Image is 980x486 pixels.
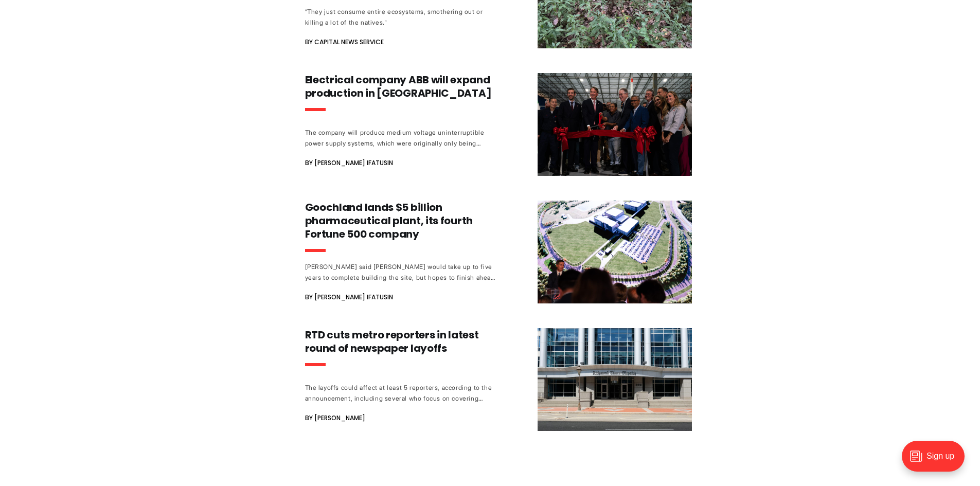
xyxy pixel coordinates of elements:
span: By Capital News Service [305,36,384,48]
h3: Goochland lands $5 billion pharmaceutical plant, its fourth Fortune 500 company [305,201,496,241]
div: The company will produce medium voltage uninterruptible power supply systems, which were original... [305,127,496,149]
div: [PERSON_NAME] said [PERSON_NAME] would take up to five years to complete building the site, but h... [305,261,496,283]
iframe: portal-trigger [893,436,980,486]
div: The layoffs could affect at least 5 reporters, according to the announcement, including several w... [305,382,496,404]
img: Electrical company ABB will expand production in Henrico [538,73,692,176]
h3: RTD cuts metro reporters in latest round of newspaper layoffs [305,328,496,355]
h3: Electrical company ABB will expand production in [GEOGRAPHIC_DATA] [305,73,496,100]
span: By [PERSON_NAME] Ifatusin [305,291,393,303]
a: Goochland lands $5 billion pharmaceutical plant, its fourth Fortune 500 company [PERSON_NAME] sai... [305,201,692,303]
a: RTD cuts metro reporters in latest round of newspaper layoffs The layoffs could affect at least 5... [305,328,692,431]
a: Electrical company ABB will expand production in [GEOGRAPHIC_DATA] The company will produce mediu... [305,73,692,176]
div: “They just consume entire ecosystems, smothering out or killing a lot of the natives." [305,6,496,28]
img: Goochland lands $5 billion pharmaceutical plant, its fourth Fortune 500 company [538,201,692,303]
span: By [PERSON_NAME] [305,412,365,424]
span: By [PERSON_NAME] Ifatusin [305,157,393,169]
img: RTD cuts metro reporters in latest round of newspaper layoffs [538,328,692,431]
